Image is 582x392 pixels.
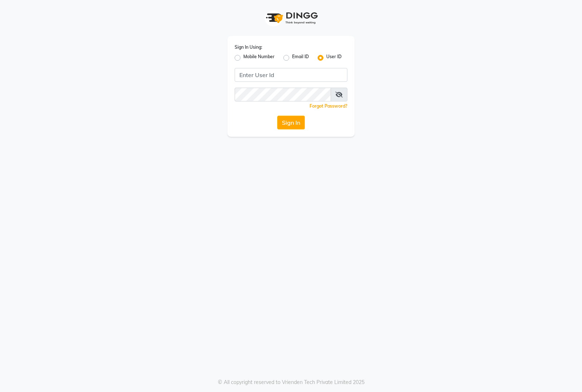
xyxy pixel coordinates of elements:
label: Mobile Number [243,53,275,62]
button: Sign In [277,116,305,129]
a: Forgot Password? [310,103,347,109]
img: logo1.svg [262,7,320,29]
input: Username [235,88,331,101]
label: User ID [326,53,342,62]
label: Email ID [292,53,309,62]
label: Sign In Using: [235,44,262,51]
input: Username [235,68,347,82]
